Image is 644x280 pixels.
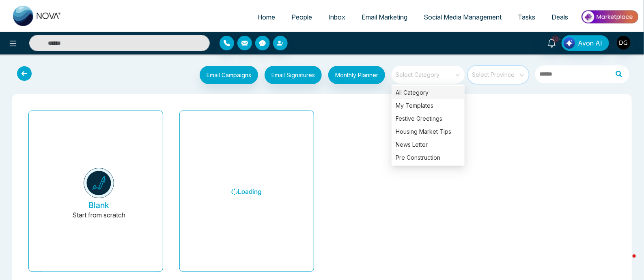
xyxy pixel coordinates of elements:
a: Email Signatures [258,66,322,86]
a: Social Media Management [416,9,510,25]
img: novacrm [84,168,114,198]
a: Deals [543,9,576,25]
button: Email Campaigns [200,66,258,84]
button: BlankStart from scratch [42,117,156,271]
span: Avon AI [578,38,602,48]
img: Market-place.gif [580,8,639,26]
a: Email Campaigns [193,70,258,78]
span: Inbox [328,13,345,21]
span: People [291,13,312,21]
img: Nova CRM Logo [13,6,62,26]
span: Deals [551,13,568,21]
a: Tasks [510,9,543,25]
a: 10+ [542,35,562,50]
span: Home [257,13,275,21]
h6: Loading [190,117,304,266]
img: User Avatar [617,36,631,50]
span: Email Marketing [362,13,407,21]
button: Email Signatures [265,66,322,84]
a: Home [249,9,283,25]
p: Start from scratch [72,210,125,230]
a: Monthly Planner [322,66,385,86]
span: 10+ [552,35,559,43]
button: Avon AI [562,35,609,51]
a: People [283,9,320,25]
iframe: Intercom live chat [616,252,636,272]
a: Inbox [320,9,353,25]
span: Tasks [518,13,535,21]
span: Social Media Management [424,13,502,21]
a: Email Marketing [353,9,416,25]
img: Lead Flow [564,37,575,49]
button: Monthly Planner [328,66,385,84]
h5: Blank [88,200,109,210]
